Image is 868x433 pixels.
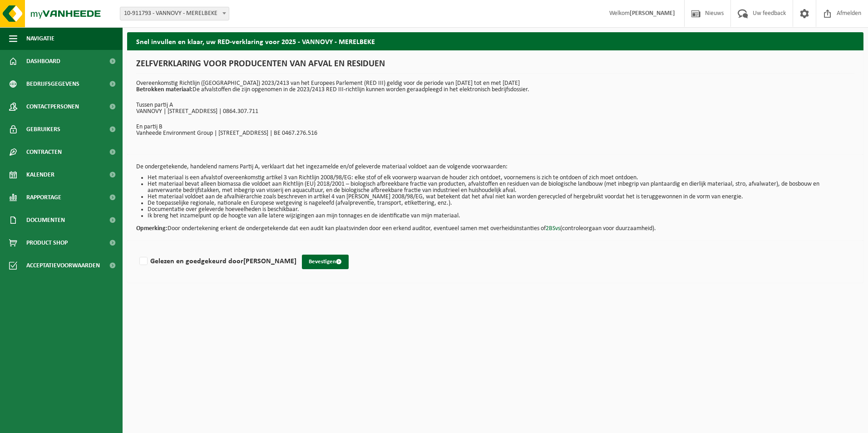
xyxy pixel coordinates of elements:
[26,254,100,277] span: Acceptatievoorwaarden
[546,225,560,232] a: 2BSvs
[148,181,854,194] li: Het materiaal bevat alleen biomassa die voldoet aan Richtlijn (EU) 2018/2001 – biologisch afbreek...
[138,255,296,268] label: Gelezen en goedgekeurd door
[148,175,854,181] li: Het materiaal is een afvalstof overeenkomstig artikel 3 van Richtlijn 2008/98/EG: elke stof of el...
[26,209,65,231] span: Documenten
[120,7,229,20] span: 10-911793 - VANNOVY - MERELBEKE
[136,102,854,108] p: Tussen partij A
[26,141,62,163] span: Contracten
[136,80,854,93] p: Overeenkomstig Richtlijn ([GEOGRAPHIC_DATA]) 2023/2413 van het Europees Parlement (RED III) geldi...
[136,124,854,130] p: En partij B
[136,130,854,137] p: Vanheede Environment Group | [STREET_ADDRESS] | BE 0467.276.516
[136,219,854,232] p: Door ondertekening erkent de ondergetekende dat een audit kan plaatsvinden door een erkend audito...
[26,186,61,209] span: Rapportage
[243,258,296,265] strong: [PERSON_NAME]
[136,164,854,170] p: De ondergetekende, handelend namens Partij A, verklaart dat het ingezamelde en/of geleverde mater...
[148,194,854,200] li: Het materiaal voldoet aan de afvalhiërarchie zoals beschreven in artikel 4 van [PERSON_NAME] 2008...
[127,32,863,50] h2: Snel invullen en klaar, uw RED-verklaring voor 2025 - VANNOVY - MERELBEKE
[136,86,192,93] strong: Betrokken materiaal:
[148,200,854,207] li: De toepasselijke regionale, nationale en Europese wetgeving is nageleefd (afvalpreventie, transpo...
[136,108,854,115] p: VANNOVY | [STREET_ADDRESS] | 0864.307.711
[120,7,229,20] span: 10-911793 - VANNOVY - MERELBEKE
[630,10,675,17] strong: [PERSON_NAME]
[26,118,60,141] span: Gebruikers
[136,59,854,74] h1: ZELFVERKLARING VOOR PRODUCENTEN VAN AFVAL EN RESIDUEN
[148,213,854,219] li: Ik breng het inzamelpunt op de hoogte van alle latere wijzigingen aan mijn tonnages en de identif...
[26,95,79,118] span: Contactpersonen
[26,231,68,254] span: Product Shop
[26,27,54,50] span: Navigatie
[26,163,54,186] span: Kalender
[302,255,349,269] button: Bevestigen
[148,207,854,213] li: Documentatie over geleverde hoeveelheden is beschikbaar.
[26,50,60,73] span: Dashboard
[26,73,79,95] span: Bedrijfsgegevens
[136,225,168,232] strong: Opmerking:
